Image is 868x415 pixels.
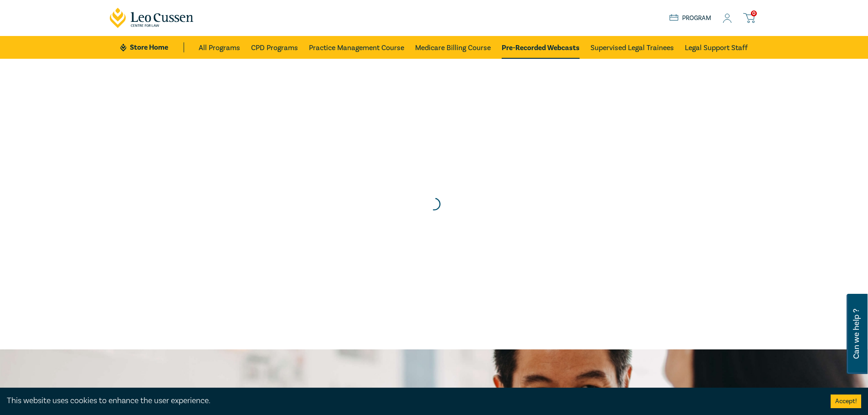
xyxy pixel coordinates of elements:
a: Medicare Billing Course [415,36,491,59]
a: Supervised Legal Trainees [591,36,674,59]
a: CPD Programs [251,36,298,59]
button: Accept cookies [831,395,861,408]
span: Can we help ? [852,299,861,369]
div: This website uses cookies to enhance the user experience. [7,395,817,407]
a: Program [669,13,712,23]
a: Legal Support Staff [685,36,748,59]
a: Store Home [120,42,184,52]
a: Pre-Recorded Webcasts [502,36,580,59]
a: Practice Management Course [309,36,404,59]
a: All Programs [199,36,240,59]
span: 0 [751,10,757,16]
